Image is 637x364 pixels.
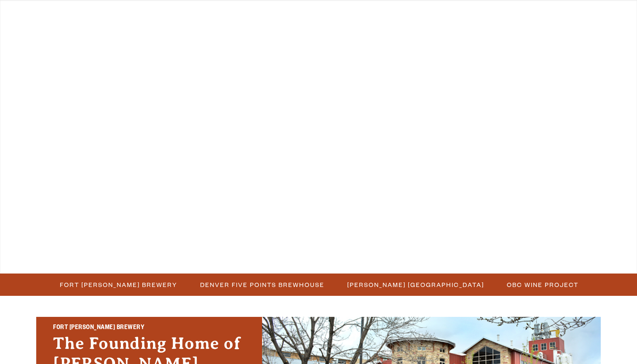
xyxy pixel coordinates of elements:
a: Taprooms [88,5,145,24]
a: Gear [178,5,212,24]
a: Winery [245,5,290,24]
span: Taprooms [93,11,139,17]
span: Beer Finder [543,11,597,17]
a: [PERSON_NAME] [GEOGRAPHIC_DATA] [342,279,488,291]
a: Denver Five Points Brewhouse [195,279,329,291]
span: Our Story [376,11,424,17]
span: Beer [29,11,49,17]
a: Our Story [370,5,430,24]
a: Impact [463,5,505,24]
span: Fort [PERSON_NAME] Brewery [60,279,177,291]
a: OBC Wine Project [502,279,583,291]
a: Beer [23,5,55,24]
span: Gear [184,11,207,17]
span: OBC Wine Project [507,279,578,291]
h2: Fort [PERSON_NAME] Brewery [53,323,245,334]
span: Winery [251,11,284,17]
span: Impact [468,11,500,17]
a: Fort [PERSON_NAME] Brewery [55,279,182,291]
span: [PERSON_NAME] [GEOGRAPHIC_DATA] [347,279,484,291]
a: Odell Home [313,5,344,24]
span: Denver Five Points Brewhouse [200,279,324,291]
a: Beer Finder [538,5,602,24]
